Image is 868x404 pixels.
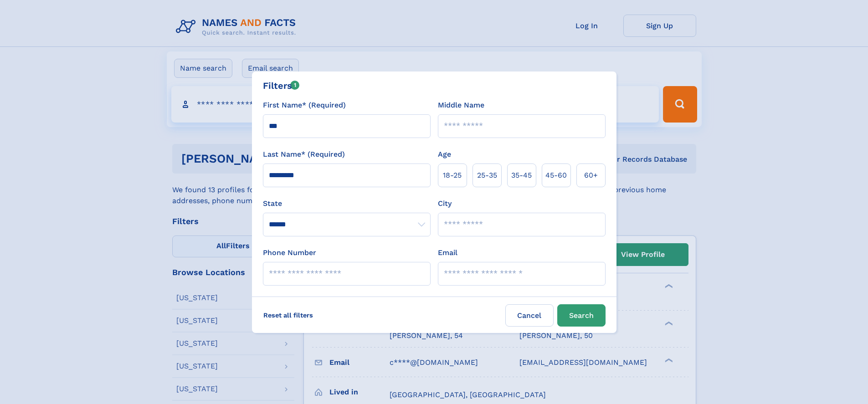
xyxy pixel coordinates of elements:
label: State [263,198,431,209]
div: Filters [263,79,300,92]
label: Middle Name [438,100,484,111]
label: First Name* (Required) [263,100,346,111]
span: 45‑60 [545,170,567,181]
label: Email [438,247,457,258]
label: Cancel [505,304,554,327]
label: Phone Number [263,247,316,258]
label: Reset all filters [257,304,319,326]
button: Search [557,304,606,327]
label: Last Name* (Required) [263,149,345,160]
span: 60+ [584,170,598,181]
span: 25‑35 [477,170,497,181]
span: 35‑45 [511,170,532,181]
span: 18‑25 [443,170,462,181]
label: City [438,198,452,209]
label: Age [438,149,451,160]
